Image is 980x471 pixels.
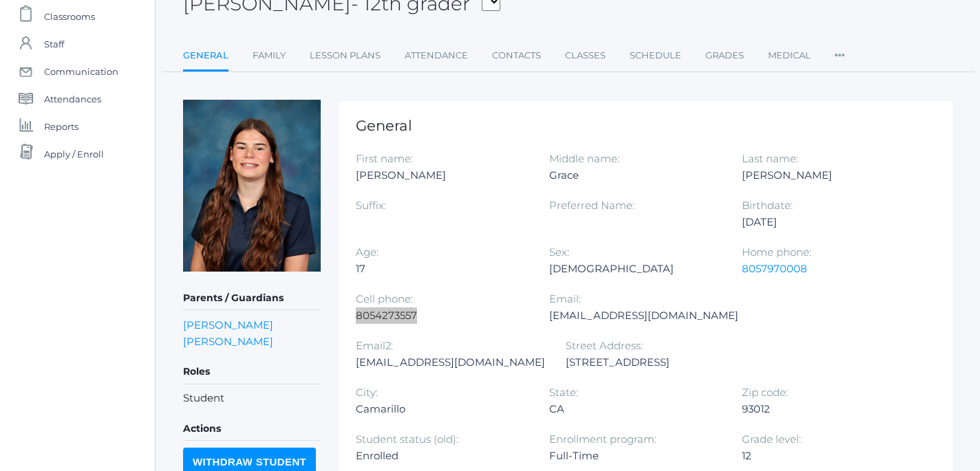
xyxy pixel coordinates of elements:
div: [DEMOGRAPHIC_DATA] [549,261,722,277]
label: Zip code: [742,386,788,399]
label: Enrollment program: [549,432,657,446]
h5: Actions [183,417,321,441]
div: Full-Time [549,448,722,464]
div: [EMAIL_ADDRESS][DOMAIN_NAME] [356,354,545,371]
a: 8057970008 [742,262,807,275]
div: Grace [549,167,722,184]
div: Camarillo [356,401,529,417]
label: Sex: [549,245,569,259]
a: [PERSON_NAME] [183,318,273,331]
span: Staff [44,30,64,58]
a: Lesson Plans [310,42,381,69]
a: Attendance [405,42,468,69]
a: Grades [705,42,744,69]
label: City: [356,386,378,399]
label: Home phone: [742,245,811,259]
label: Grade level: [742,432,801,446]
a: Schedule [630,42,681,69]
div: [DATE] [742,214,915,230]
label: Email2: [356,339,393,352]
img: Lillian Bannon [183,100,321,272]
label: Street Address: [566,339,643,352]
div: [STREET_ADDRESS] [566,354,738,371]
div: [PERSON_NAME] [356,167,529,184]
label: Birthdate: [742,199,793,212]
a: Medical [768,42,811,69]
div: 12 [742,448,915,464]
li: Student [183,391,321,406]
span: Attendances [44,85,101,113]
div: [PERSON_NAME] [742,167,915,184]
label: Middle name: [549,152,619,165]
div: 93012 [742,401,915,417]
div: CA [549,401,722,417]
label: State: [549,386,578,399]
span: Communication [44,58,118,85]
label: Age: [356,245,379,259]
label: Email: [549,292,581,305]
a: Family [253,42,286,69]
div: Enrolled [356,448,529,464]
label: Student status (old): [356,432,458,446]
div: 17 [356,261,529,277]
a: Classes [565,42,606,69]
label: Preferred Name: [549,199,635,212]
h5: Parents / Guardians [183,287,321,310]
label: First name: [356,152,413,165]
label: Cell phone: [356,292,413,305]
a: [PERSON_NAME] [183,335,273,348]
span: Apply / Enroll [44,140,104,168]
a: General [183,42,228,72]
span: Reports [44,113,78,140]
div: [EMAIL_ADDRESS][DOMAIN_NAME] [549,307,738,324]
span: Classrooms [44,3,95,30]
h1: General [356,118,936,133]
label: Last name: [742,152,798,165]
label: Suffix: [356,199,386,212]
a: Contacts [492,42,541,69]
a: 8054273557 [356,309,417,322]
h5: Roles [183,360,321,384]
